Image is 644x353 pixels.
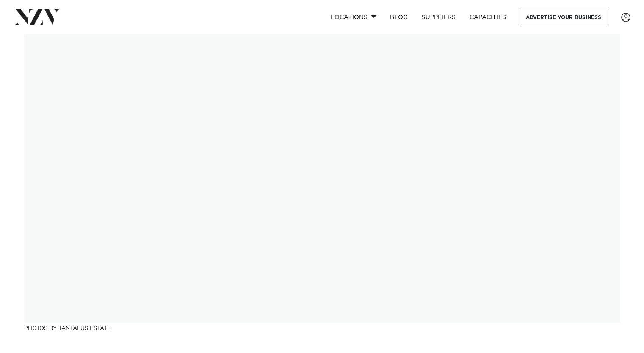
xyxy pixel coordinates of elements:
a: Advertise your business [519,8,608,26]
img: nzv-logo.png [14,9,60,25]
a: Locations [324,8,383,26]
a: BLOG [383,8,415,26]
a: SUPPLIERS [415,8,462,26]
h3: Photos by Tantalus Estate [24,323,620,332]
a: Capacities [463,8,513,26]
